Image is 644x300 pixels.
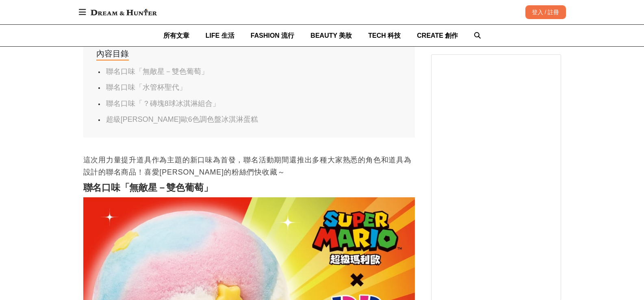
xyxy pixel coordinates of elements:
span: TECH 科技 [368,32,401,39]
div: 內容目錄 [96,47,129,60]
span: LIFE 生活 [206,32,234,39]
a: TECH 科技 [368,25,401,46]
a: 超級[PERSON_NAME]歐6色調色盤冰淇淋蛋糕 [106,115,258,123]
a: FASHION 流行 [251,25,295,46]
img: Dream & Hunter [87,5,161,19]
a: 所有文章 [163,25,189,46]
div: 登入 / 註冊 [525,5,566,19]
a: 聯名口味「水管杯聖代」 [106,83,186,91]
a: LIFE 生活 [206,25,234,46]
a: CREATE 創作 [417,25,458,46]
span: FASHION 流行 [251,32,295,39]
a: 聯名口味「？磚塊8球冰淇淋組合」 [106,99,220,108]
p: 這次用力量提升道具作為主題的新口味為首發，聯名活動期間還推出多種大家熟悉的角色和道具為設計的聯名商品！喜愛[PERSON_NAME]的粉絲們快收藏～ [83,154,415,178]
a: 聯名口味「無敵星－雙色葡萄」 [106,67,208,76]
span: BEAUTY 美妝 [310,32,352,39]
h2: 聯名口味「無敵星－雙色葡萄」 [83,182,415,194]
a: BEAUTY 美妝 [310,25,352,46]
span: 所有文章 [163,32,189,39]
span: CREATE 創作 [417,32,458,39]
